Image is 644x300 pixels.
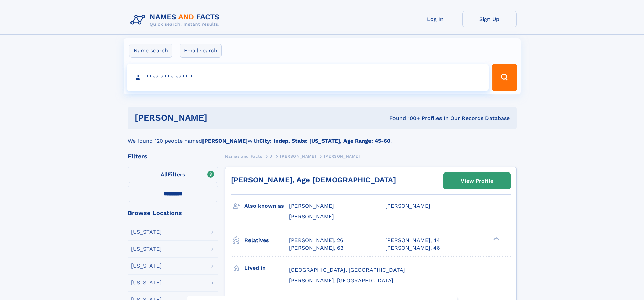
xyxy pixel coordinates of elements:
span: [PERSON_NAME] [385,203,430,209]
b: City: Indep, State: [US_STATE], Age Range: 45-60 [259,138,390,144]
span: [PERSON_NAME] [289,213,334,220]
h3: Lived in [244,262,289,274]
a: J [270,152,272,160]
a: [PERSON_NAME], 26 [289,237,343,244]
div: Filters [128,153,218,159]
a: [PERSON_NAME], 46 [385,244,440,252]
input: search input [127,64,489,91]
span: J [270,154,272,159]
a: View Profile [444,173,510,189]
h3: Also known as [244,200,289,212]
span: [PERSON_NAME] [280,154,316,159]
a: [PERSON_NAME], Age [DEMOGRAPHIC_DATA] [231,176,396,184]
a: [PERSON_NAME] [280,152,316,160]
div: We found 120 people named with . [128,129,517,145]
h1: [PERSON_NAME] [135,114,299,122]
b: [PERSON_NAME] [202,138,248,144]
a: [PERSON_NAME], 63 [289,244,343,252]
span: [PERSON_NAME] [289,203,334,209]
a: Sign Up [462,11,517,27]
div: ❯ [492,236,500,241]
span: [PERSON_NAME] [324,154,360,159]
h3: Relatives [244,235,289,246]
span: All [161,171,168,178]
a: Names and Facts [225,152,262,160]
div: [US_STATE] [131,263,162,269]
span: [PERSON_NAME], [GEOGRAPHIC_DATA] [289,277,393,284]
div: Browse Locations [128,210,218,216]
span: [GEOGRAPHIC_DATA], [GEOGRAPHIC_DATA] [289,267,405,273]
label: Name search [129,44,172,58]
div: Found 100+ Profiles In Our Records Database [298,115,510,122]
div: [US_STATE] [131,229,162,235]
label: Filters [128,167,218,183]
div: [US_STATE] [131,280,162,285]
a: [PERSON_NAME], 44 [385,237,440,244]
a: Log In [408,11,462,27]
div: View Profile [461,173,493,189]
img: Logo Names and Facts [128,11,225,29]
div: [US_STATE] [131,246,162,252]
button: Search Button [492,64,517,91]
label: Email search [180,44,222,58]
